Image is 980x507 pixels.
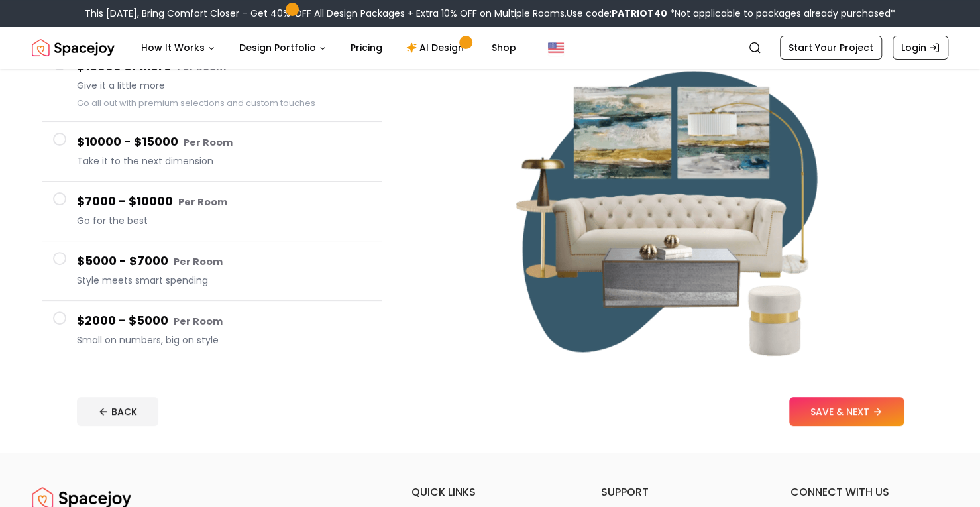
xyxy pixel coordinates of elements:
[85,7,895,20] div: This [DATE], Bring Comfort Closer – Get 40% OFF All Design Packages + Extra 10% OFF on Multiple R...
[481,34,527,61] a: Shop
[340,34,393,61] a: Pricing
[77,154,371,168] span: Take it to the next dimension
[174,315,223,328] small: Per Room
[548,40,564,56] img: United States
[42,301,382,360] button: $2000 - $5000 Per RoomSmall on numbers, big on style
[42,46,382,122] button: $15000 or More Per RoomGive it a little moreGo all out with premium selections and custom touches
[780,36,882,60] a: Start Your Project
[77,214,371,227] span: Go for the best
[131,34,527,61] nav: Main
[77,192,371,211] h4: $7000 - $10000
[32,34,115,61] img: Spacejoy Logo
[77,252,371,271] h4: $5000 - $7000
[77,311,371,331] h4: $2000 - $5000
[411,484,569,500] h6: quick links
[396,34,478,61] a: AI Design
[567,7,667,20] span: Use code:
[32,34,115,61] a: Spacejoy
[612,7,667,20] b: PATRIOT40
[174,255,223,268] small: Per Room
[77,97,315,109] small: Go all out with premium selections and custom touches
[42,241,382,301] button: $5000 - $7000 Per RoomStyle meets smart spending
[229,34,337,61] button: Design Portfolio
[32,27,948,69] nav: Global
[667,7,895,20] span: *Not applicable to packages already purchased*
[42,122,382,182] button: $10000 - $15000 Per RoomTake it to the next dimension
[601,484,759,500] h6: support
[77,79,371,92] span: Give it a little more
[131,34,226,61] button: How It Works
[77,133,371,152] h4: $10000 - $15000
[178,196,227,209] small: Per Room
[77,333,371,347] span: Small on numbers, big on style
[893,36,948,60] a: Login
[77,274,371,287] span: Style meets smart spending
[184,136,233,149] small: Per Room
[77,397,158,426] button: BACK
[789,397,904,426] button: SAVE & NEXT
[790,484,948,500] h6: connect with us
[42,182,382,241] button: $7000 - $10000 Per RoomGo for the best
